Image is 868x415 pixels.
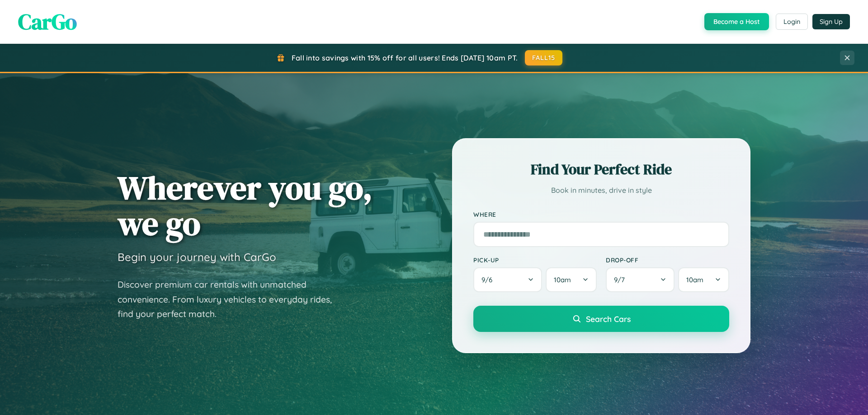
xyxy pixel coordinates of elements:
[118,250,276,264] h3: Begin your journey with CarGo
[586,314,631,324] span: Search Cars
[18,7,77,37] span: CarGo
[606,267,675,292] button: 9/7
[812,14,850,29] button: Sign Up
[606,256,729,264] label: Drop-off
[473,210,729,218] label: Where
[118,170,373,241] h1: Wherever you go, we go
[554,275,571,284] span: 10am
[525,50,563,65] button: FALL15
[473,184,729,197] p: Book in minutes, drive in style
[678,267,729,292] button: 10am
[118,277,344,322] p: Discover premium car rentals with unmatched convenience. From luxury vehicles to everyday rides, ...
[473,306,729,332] button: Search Cars
[686,275,703,284] span: 10am
[292,53,518,62] span: Fall into savings with 15% off for all users! Ends [DATE] 10am PT.
[473,267,542,292] button: 9/6
[776,14,808,30] button: Login
[473,159,729,179] h2: Find Your Perfect Ride
[481,275,497,284] span: 9 / 6
[704,13,769,30] button: Become a Host
[473,256,597,264] label: Pick-up
[614,275,629,284] span: 9 / 7
[546,267,597,292] button: 10am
